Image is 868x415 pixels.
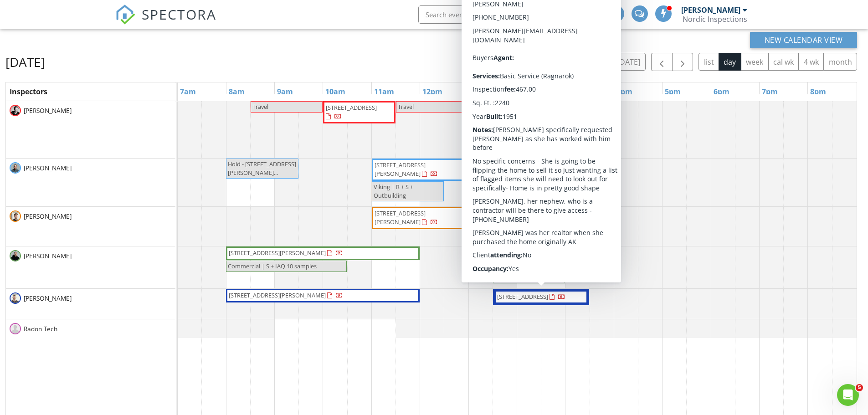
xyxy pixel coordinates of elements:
button: Next day [672,53,693,72]
a: 4pm [614,84,635,99]
span: Inspectors [10,87,47,97]
a: 1pm [469,84,489,99]
span: [STREET_ADDRESS] [497,250,548,258]
button: list [699,53,719,71]
span: [STREET_ADDRESS][PERSON_NAME] [229,249,326,257]
button: cal wk [768,53,799,71]
img: thumbnail_nordic_29a1592.jpg [10,292,21,304]
a: 10am [323,84,348,99]
button: New Calendar View [750,32,858,48]
div: Nordic Inspections [683,15,747,24]
button: Previous day [651,53,673,72]
button: week [741,53,769,71]
a: 3pm [565,84,586,99]
a: 11am [372,84,396,99]
a: 7pm [760,84,780,99]
span: [PERSON_NAME] [22,251,73,261]
span: [STREET_ADDRESS] [520,209,571,217]
span: VOC [519,143,531,151]
iframe: Intercom live chat [837,384,859,406]
input: Search everything... [418,5,601,24]
a: 2pm [517,84,538,99]
a: SPECTORA [115,12,216,31]
img: The Best Home Inspection Software - Spectora [115,5,135,25]
button: [DATE] [612,53,646,71]
a: 8pm [808,84,828,99]
span: Commercial | S + IAQ 10 samples [228,262,317,270]
span: Viking | R + S + Outbuilding [374,183,413,200]
span: [PERSON_NAME] [22,164,73,173]
button: day [719,53,741,71]
span: SPECTORA [142,5,216,24]
span: [STREET_ADDRESS][PERSON_NAME] [520,103,571,120]
span: Ragnarok [495,273,521,282]
div: [PERSON_NAME] [681,5,740,15]
span: 5 [856,384,863,391]
a: 12pm [420,84,445,99]
button: 4 wk [798,53,824,71]
img: benappel2.png [10,162,21,174]
a: 8am [226,84,247,99]
img: thumbnail_nordic__29a1584.jpg [10,210,21,222]
img: ben_zerr_2021.jpg2.jpg [10,250,21,261]
span: [PERSON_NAME] [22,294,73,303]
h2: [DATE] [5,53,45,71]
span: Torden | R + Zip [519,231,562,239]
span: [STREET_ADDRESS] [326,103,377,112]
button: month [823,53,857,71]
img: default-user-f0147aede5fd5fa78ca7ade42f37bd4542148d508eef1c3d3ea960f66861d68b.jpg [10,323,21,334]
span: [PERSON_NAME] [22,212,73,221]
span: [PERSON_NAME] [22,106,73,115]
span: [STREET_ADDRESS][PERSON_NAME] [229,291,326,299]
a: 6pm [711,84,732,99]
a: 9am [275,84,295,99]
span: [STREET_ADDRESS] [497,292,548,301]
span: Travel [252,102,268,111]
span: Hold - [STREET_ADDRESS][PERSON_NAME]... [228,160,296,177]
img: nordichomeinsp0002rt.jpg [10,105,21,116]
span: [STREET_ADDRESS][PERSON_NAME] [375,161,426,178]
a: 7am [178,84,198,99]
a: 5pm [663,84,683,99]
span: Travel [398,102,414,111]
span: [STREET_ADDRESS][PERSON_NAME] [375,209,426,226]
span: Radon Tech [22,324,59,333]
